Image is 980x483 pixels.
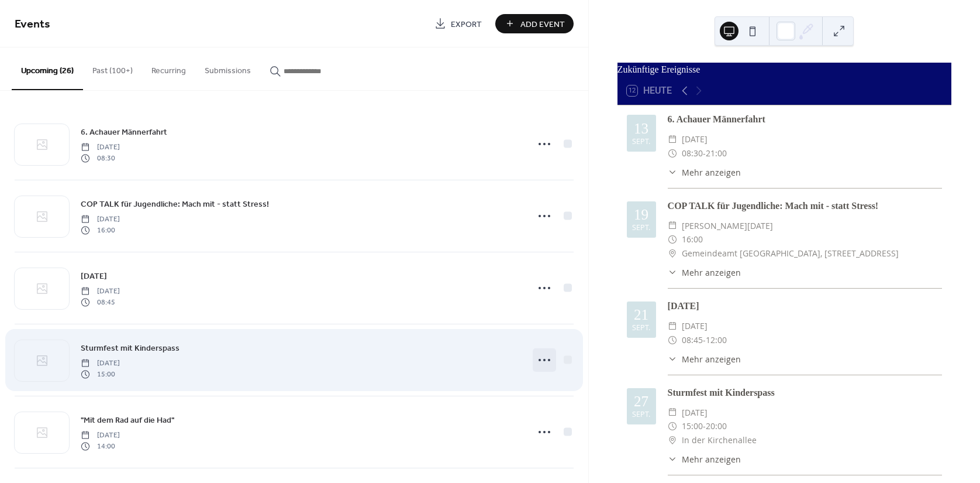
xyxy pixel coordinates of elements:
[682,132,708,146] span: [DATE]
[703,333,706,347] span: -
[83,47,142,89] button: Past (100+)
[12,47,83,90] button: Upcoming (26)
[81,297,120,307] span: 08:45
[81,430,120,441] span: [DATE]
[520,18,565,30] span: Add Event
[632,411,650,419] div: Sept.
[668,246,677,261] div: ​
[668,353,741,365] button: ​Mehr anzeigen
[15,13,50,36] span: Events
[668,433,677,447] div: ​
[668,266,741,279] button: ​Mehr anzeigen
[682,266,741,279] span: Mehr anzeigen
[81,342,180,355] span: Sturmfest mit Kinderspass
[668,333,677,347] div: ​
[81,269,107,283] a: [DATE]
[682,433,757,447] span: In der Kirchenallee
[81,369,120,379] span: 15:00
[451,18,482,30] span: Export
[81,153,120,163] span: 08:30
[668,406,677,420] div: ​
[195,47,260,89] button: Submissions
[668,166,741,179] button: ​Mehr anzeigen
[426,14,491,33] a: Export
[706,146,727,160] span: 21:00
[634,307,648,322] div: 21
[682,419,703,433] span: 15:00
[682,353,741,365] span: Mehr anzeigen
[81,358,120,369] span: [DATE]
[81,270,107,283] span: [DATE]
[632,138,650,146] div: Sept.
[81,126,167,139] span: 6. Achauer Männerfahrt
[632,224,650,232] div: Sept.
[634,207,648,222] div: 19
[81,415,174,427] span: "Mit dem Rad auf die Had"
[617,63,951,77] div: Zukünftige Ereignisse
[81,225,120,235] span: 16:00
[81,441,120,451] span: 14:00
[668,453,677,465] div: ​
[703,146,706,160] span: -
[682,319,708,333] span: [DATE]
[682,453,741,465] span: Mehr anzeigen
[634,121,648,136] div: 13
[668,219,677,233] div: ​
[142,47,195,89] button: Recurring
[668,112,942,126] div: 6. Achauer Männerfahrt
[682,406,708,420] span: [DATE]
[668,166,677,179] div: ​
[81,197,269,211] a: COP TALK für Jugendliche: Mach mit - statt Stress!
[682,219,773,233] span: [PERSON_NAME][DATE]
[81,214,120,225] span: [DATE]
[668,232,677,246] div: ​
[81,413,174,427] a: "Mit dem Rad auf die Had"
[668,419,677,433] div: ​
[668,132,677,146] div: ​
[682,166,741,179] span: Mehr anzeigen
[668,319,677,333] div: ​
[706,419,727,433] span: 20:00
[703,419,706,433] span: -
[668,146,677,160] div: ​
[706,333,727,347] span: 12:00
[682,232,703,246] span: 16:00
[81,341,180,355] a: Sturmfest mit Kinderspass
[81,198,269,211] span: COP TALK für Jugendliche: Mach mit - statt Stress!
[668,299,942,313] div: [DATE]
[81,142,120,153] span: [DATE]
[682,333,703,347] span: 08:45
[682,146,703,160] span: 08:30
[81,286,120,297] span: [DATE]
[668,353,677,365] div: ​
[668,199,942,213] div: COP TALK für Jugendliche: Mach mit - statt Stress!
[634,394,648,409] div: 27
[668,386,942,400] div: Sturmfest mit Kinderspass
[668,453,741,465] button: ​Mehr anzeigen
[668,266,677,279] div: ​
[81,125,167,139] a: 6. Achauer Männerfahrt
[682,246,899,261] span: Gemeindeamt [GEOGRAPHIC_DATA], [STREET_ADDRESS]
[495,14,574,33] button: Add Event
[632,324,650,332] div: Sept.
